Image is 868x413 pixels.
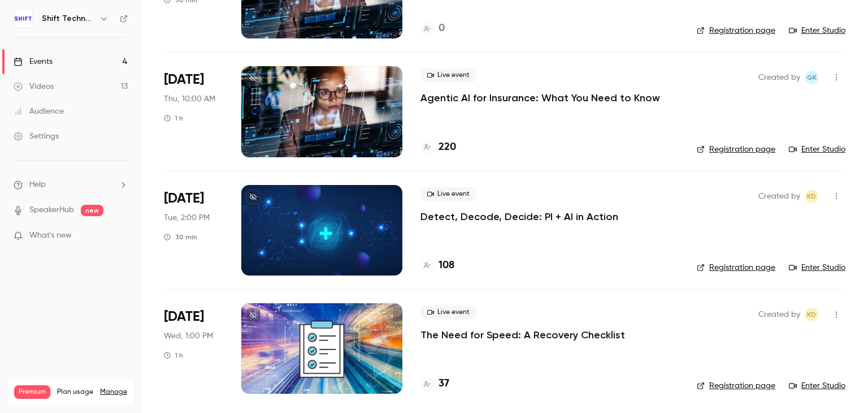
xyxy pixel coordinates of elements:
[420,68,476,82] span: Live event
[697,380,775,392] a: Registration page
[57,388,93,397] span: Plan usage
[14,179,128,191] li: help-dropdown-opener
[420,306,476,319] span: Live event
[420,187,476,201] span: Live event
[164,114,183,123] div: 1 h
[164,212,210,223] span: Tue, 2:00 PM
[697,262,775,273] a: Registration page
[29,204,74,216] a: SpeakerHub
[789,262,845,273] a: Enter Studio
[164,66,223,157] div: Sep 25 Thu, 10:00 AM (America/New York)
[807,190,816,203] span: KD
[29,179,46,191] span: Help
[420,210,618,223] a: Detect, Decode, Decide: PI + AI in Action
[758,71,800,84] span: Created by
[114,231,128,241] iframe: Noticeable Trigger
[420,258,454,273] a: 108
[164,71,204,89] span: [DATE]
[164,308,204,326] span: [DATE]
[420,376,449,392] a: 37
[420,328,625,342] a: The Need for Speed: A Recovery Checklist
[420,91,660,105] a: Agentic AI for Insurance: What You Need to Know
[164,190,204,208] span: [DATE]
[758,308,800,321] span: Created by
[100,388,127,397] a: Manage
[14,56,53,67] div: Events
[14,10,32,28] img: Shift Technology
[439,21,445,36] h4: 0
[164,93,215,105] span: Thu, 10:00 AM
[14,81,54,92] div: Videos
[42,13,95,24] h6: Shift Technology
[789,25,845,36] a: Enter Studio
[164,185,223,276] div: Oct 7 Tue, 2:00 PM (America/New York)
[439,140,456,155] h4: 220
[789,380,845,392] a: Enter Studio
[164,330,213,342] span: Wed, 1:00 PM
[805,190,818,203] span: Kristen DeLuca
[807,308,816,321] span: KD
[164,303,223,394] div: Oct 8 Wed, 1:00 PM (America/New York)
[29,230,72,242] span: What's new
[789,144,845,155] a: Enter Studio
[805,71,818,84] span: Gaud KROTOFF
[81,205,103,216] span: new
[420,21,445,36] a: 0
[697,25,775,36] a: Registration page
[14,106,64,117] div: Audience
[420,140,456,155] a: 220
[164,233,197,242] div: 30 min
[758,190,800,203] span: Created by
[14,385,50,399] span: Premium
[805,308,818,321] span: Kristen DeLuca
[439,376,449,392] h4: 37
[439,258,454,273] h4: 108
[807,71,817,84] span: GK
[164,351,183,360] div: 1 h
[697,144,775,155] a: Registration page
[14,131,59,142] div: Settings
